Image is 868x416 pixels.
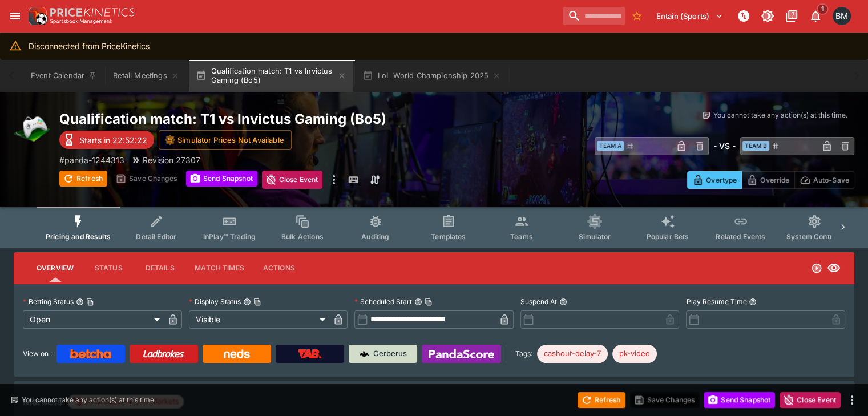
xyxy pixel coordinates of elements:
img: Neds [224,349,249,358]
button: Copy To Clipboard [86,298,94,306]
button: Qualification match: T1 vs Invictus Gaming (Bo5) [189,60,353,92]
span: InPlay™ Trading [203,232,256,241]
span: cashout-delay-7 [537,348,608,360]
p: Copy To Clipboard [59,154,124,166]
p: Cerberus [373,348,407,360]
button: Notifications [805,6,826,26]
button: NOT Connected to PK [733,6,754,26]
p: Overtype [706,174,737,186]
svg: Open [811,262,822,274]
span: Pricing and Results [46,232,111,241]
h2: Copy To Clipboard [59,110,523,128]
button: Send Snapshot [704,392,775,408]
p: Betting Status [23,297,74,306]
h6: - VS - [713,140,736,152]
button: Retail Meetings [106,60,186,92]
button: Match Times [185,255,253,282]
button: Overtype [687,171,742,189]
input: search [563,7,625,25]
span: Teams [510,232,533,241]
img: PriceKinetics Logo [25,5,48,27]
span: Related Events [716,232,765,241]
button: Override [741,171,794,189]
span: System Controls [786,232,842,241]
p: Auto-Save [813,174,849,186]
button: Play Resume Time [749,298,757,306]
button: Refresh [578,392,625,408]
button: Copy To Clipboard [253,298,261,306]
p: Play Resume Time [686,297,746,306]
button: open drawer [5,6,25,26]
img: Sportsbook Management [50,19,112,24]
div: Betting Target: cerberus [612,345,657,363]
span: Team A [597,141,624,151]
div: Byron Monk [833,7,851,25]
button: Display StatusCopy To Clipboard [243,298,251,306]
span: Auditing [361,232,389,241]
button: more [845,393,859,407]
span: Popular Bets [646,232,689,241]
button: Event Calendar [24,60,104,92]
div: Event type filters [37,207,831,248]
button: Details [134,255,185,282]
span: Templates [431,232,466,241]
button: more [327,171,341,189]
button: Copy To Clipboard [425,298,433,306]
img: Ladbrokes [143,349,184,358]
div: Visible [189,310,330,329]
p: Override [760,174,789,186]
button: Send Snapshot [186,171,257,187]
img: Betcha [70,349,111,358]
button: Suspend At [559,298,567,306]
button: No Bookmarks [628,7,646,25]
img: TabNZ [298,349,322,358]
p: You cannot take any action(s) at this time. [22,395,156,405]
span: Simulator [579,232,611,241]
button: Close Event [262,171,323,189]
span: 1 [817,3,829,15]
button: Select Tenant [649,7,730,25]
img: Cerberus [360,349,369,358]
button: Status [83,255,134,282]
p: Display Status [189,297,241,306]
div: Start From [687,171,854,189]
button: LoL World Championship 2025 [356,60,508,92]
span: Bulk Actions [281,232,324,241]
p: You cannot take any action(s) at this time. [713,110,847,120]
div: Disconnected from PriceKinetics [29,35,150,56]
p: Starts in 22:52:22 [79,134,147,146]
p: Revision 27307 [143,154,200,166]
button: Documentation [781,6,802,26]
img: Panda Score [429,349,494,358]
img: PriceKinetics [50,8,135,17]
button: Auto-Save [794,171,854,189]
span: Team B [742,141,769,151]
button: Byron Monk [829,3,854,29]
label: View on : [23,345,52,363]
svg: Visible [827,261,841,275]
div: Betting Target: cerberus [537,345,608,363]
button: Toggle light/dark mode [757,6,778,26]
a: Cerberus [349,345,417,363]
span: pk-video [612,348,657,360]
label: Tags: [515,345,532,363]
button: Betting StatusCopy To Clipboard [76,298,84,306]
button: Refresh [59,171,107,187]
button: Close Event [780,392,841,408]
p: Scheduled Start [354,297,412,306]
button: Actions [253,255,305,282]
button: Scheduled StartCopy To Clipboard [414,298,422,306]
div: Open [23,310,164,329]
button: Overview [27,255,83,282]
span: Detail Editor [136,232,176,241]
p: Suspend At [520,297,557,306]
img: esports.png [14,110,50,147]
button: Simulator Prices Not Available [159,130,292,150]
